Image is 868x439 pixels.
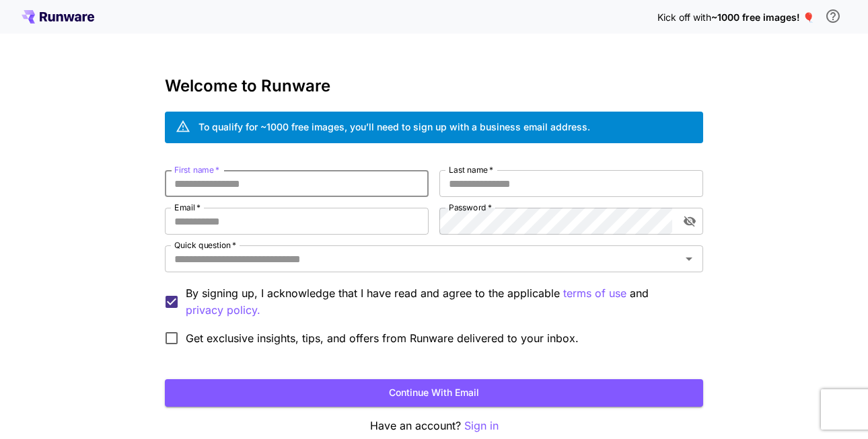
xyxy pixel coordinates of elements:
span: Kick off with [657,11,711,23]
h3: Welcome to Runware [165,77,703,95]
span: Get exclusive insights, tips, and offers from Runware delivered to your inbox. [186,330,579,346]
button: Sign in [464,417,499,434]
button: In order to qualify for free credit, you need to sign up with a business email address and click ... [820,3,846,30]
button: Continue with email [165,379,703,407]
label: Password [449,202,492,213]
label: Last name [449,164,493,175]
p: privacy policy. [186,302,260,319]
button: By signing up, I acknowledge that I have read and agree to the applicable terms of use and [186,302,260,319]
label: Quick question [174,239,236,251]
button: By signing up, I acknowledge that I have read and agree to the applicable and privacy policy. [563,285,626,302]
label: Email [174,202,201,213]
p: Have an account? [165,417,703,434]
p: terms of use [563,285,626,302]
p: By signing up, I acknowledge that I have read and agree to the applicable and [186,285,692,319]
label: First name [174,164,219,175]
span: ~1000 free images! 🎈 [711,11,814,23]
button: Open [680,249,698,268]
div: To qualify for ~1000 free images, you’ll need to sign up with a business email address. [198,120,590,134]
button: toggle password visibility [678,209,702,233]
